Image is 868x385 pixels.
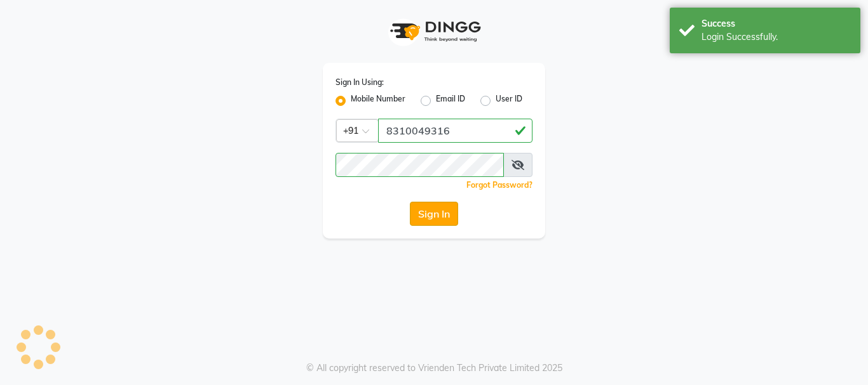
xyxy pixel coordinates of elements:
[383,13,485,50] img: logo1.svg
[336,153,504,177] input: Username
[466,180,532,190] a: Forgot Password?
[410,202,458,226] button: Sign In
[496,93,522,108] label: User ID
[378,119,532,143] input: Username
[702,30,851,44] div: Login Successfully.
[436,93,465,108] label: Email ID
[351,93,405,108] label: Mobile Number
[702,17,851,30] div: Success
[336,77,384,88] label: Sign In Using:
